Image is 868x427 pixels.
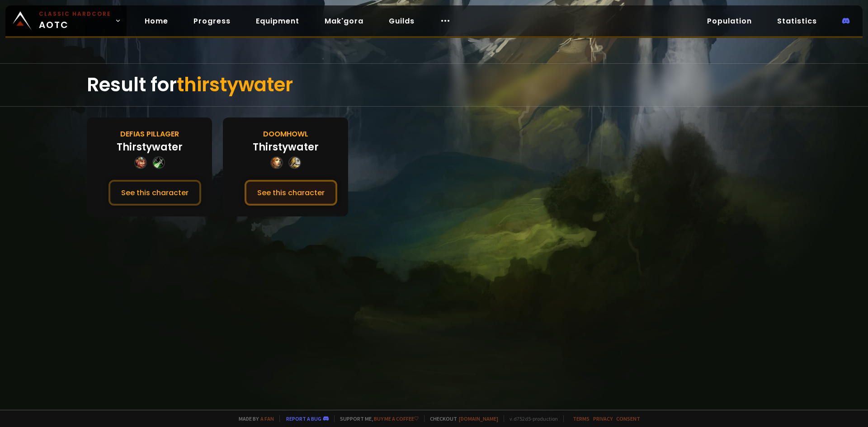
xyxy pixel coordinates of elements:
a: [DOMAIN_NAME] [459,415,498,422]
a: Mak'gora [317,12,371,30]
a: Equipment [249,12,307,30]
a: Report a bug [286,415,321,422]
span: Support me, [334,415,419,422]
button: See this character [245,180,337,206]
span: v. d752d5 - production [504,415,558,422]
span: Made by [233,415,274,422]
span: thirstywater [177,71,293,98]
a: Classic HardcoreAOTC [5,5,127,36]
a: Buy me a coffee [374,415,419,422]
a: Privacy [593,415,613,422]
small: Classic Hardcore [39,10,111,18]
span: Checkout [424,415,498,422]
a: Home [137,12,175,30]
div: Result for [87,64,781,106]
a: Terms [573,415,590,422]
span: AOTC [39,10,111,32]
a: Consent [616,415,640,422]
button: See this character [108,180,201,206]
div: Thirstywater [253,140,319,155]
div: Thirstywater [117,140,183,155]
a: Statistics [770,12,824,30]
a: Progress [186,12,238,30]
a: Guilds [382,12,422,30]
a: a fan [260,415,274,422]
div: Doomhowl [263,128,308,140]
div: Defias Pillager [120,128,179,140]
a: Population [700,12,759,30]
